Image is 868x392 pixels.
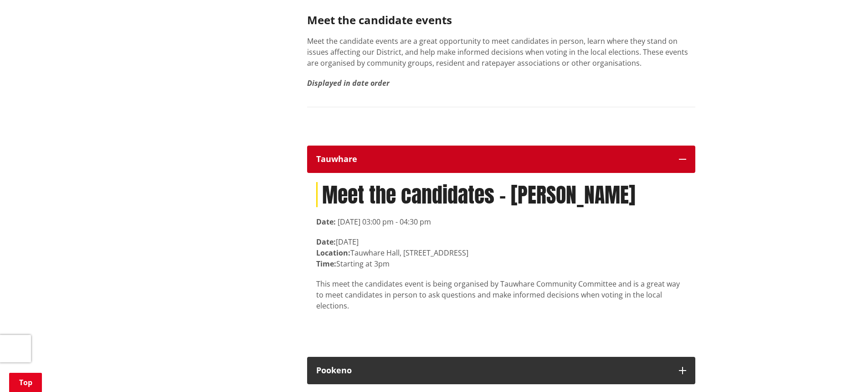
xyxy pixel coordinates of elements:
[316,366,670,375] div: Pookeno
[316,236,686,269] p: [DATE] Tauwhare Hall, [STREET_ADDRESS] Starting at 3pm
[316,217,336,227] strong: Date:
[307,78,390,88] em: Displayed in date order
[307,36,695,68] p: Meet the candidate events are a great opportunity to meet candidates in person, learn where they ...
[316,182,686,207] h1: Meet the candidates - [PERSON_NAME]
[9,373,42,392] a: Top
[338,217,431,227] time: [DATE] 03:00 pm - 04:30 pm
[307,146,695,173] button: Tauwhare
[316,259,336,269] strong: Time:
[316,248,350,258] strong: Location:
[316,153,357,164] strong: Tauwhare
[826,354,859,387] iframe: Messenger Launcher
[316,237,336,247] strong: Date:
[307,12,452,27] strong: Meet the candidate events
[307,357,695,384] button: Pookeno
[316,278,686,311] p: This meet the candidates event is being organised by Tauwhare Community Committee and is a great ...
